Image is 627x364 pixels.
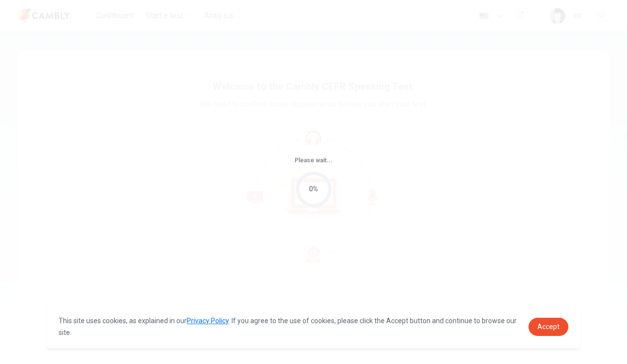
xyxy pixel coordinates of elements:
[295,157,332,164] span: Please wait...
[59,317,517,336] span: This site uses cookies, as explained in our . If you agree to the use of cookies, please click th...
[187,317,229,325] a: Privacy Policy
[537,323,560,331] span: Accept
[528,318,568,336] a: dismiss cookie message
[47,305,580,348] div: cookieconsent
[309,183,318,195] div: 0%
